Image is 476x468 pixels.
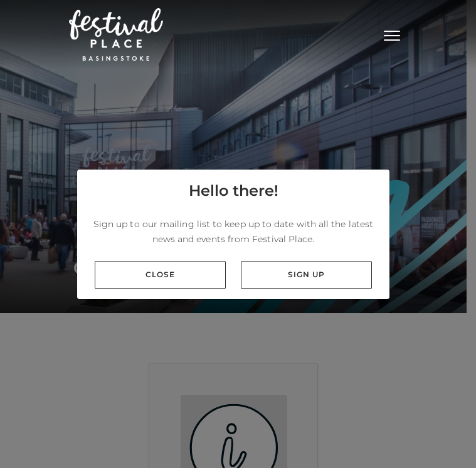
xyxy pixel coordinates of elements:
[87,216,379,247] p: Sign up to our mailing list to keep up to date with all the latest news and events from Festival ...
[241,261,372,289] a: Sign up
[376,25,408,43] button: Toggle navigation
[189,180,278,202] h4: Hello there!
[69,8,163,61] img: Festival Place Logo
[95,261,226,289] a: Close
